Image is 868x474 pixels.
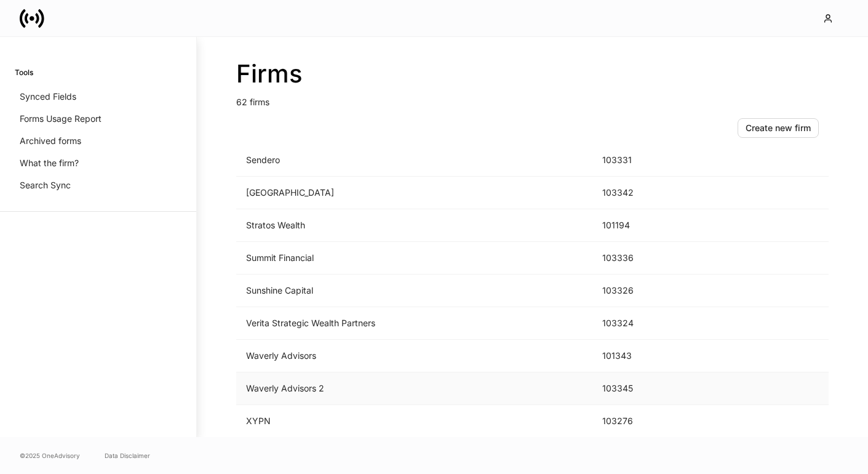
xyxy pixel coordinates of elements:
div: Create new firm [746,122,811,134]
span: © 2025 OneAdvisory [20,451,80,460]
td: 101194 [592,209,686,242]
p: What the firm? [20,157,79,169]
p: Archived forms [20,135,81,147]
a: Synced Fields [15,86,181,108]
td: 101343 [592,340,686,372]
td: XYPN [236,405,592,438]
td: 103336 [592,242,686,275]
a: Search Sync [15,174,181,196]
p: Forms Usage Report [20,113,102,125]
td: Waverly Advisors 2 [236,372,592,405]
td: 103276 [592,405,686,438]
h6: Tools [15,66,33,78]
td: 103342 [592,177,686,209]
a: What the firm? [15,152,181,174]
a: Forms Usage Report [15,108,181,130]
td: 103331 [592,144,686,177]
td: 103345 [592,372,686,405]
td: [GEOGRAPHIC_DATA] [236,177,592,209]
td: Verita Strategic Wealth Partners [236,307,592,340]
td: Stratos Wealth [236,209,592,242]
td: 103324 [592,307,686,340]
button: Create new firm [738,118,819,138]
p: Synced Fields [20,90,76,103]
p: 62 firms [236,89,829,108]
a: Archived forms [15,130,181,152]
td: Waverly Advisors [236,340,592,372]
p: Search Sync [20,179,71,191]
td: Sunshine Capital [236,275,592,307]
a: Data Disclaimer [105,451,150,460]
td: Summit Financial [236,242,592,275]
td: Sendero [236,144,592,177]
h2: Firms [236,59,829,89]
td: 103326 [592,275,686,307]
